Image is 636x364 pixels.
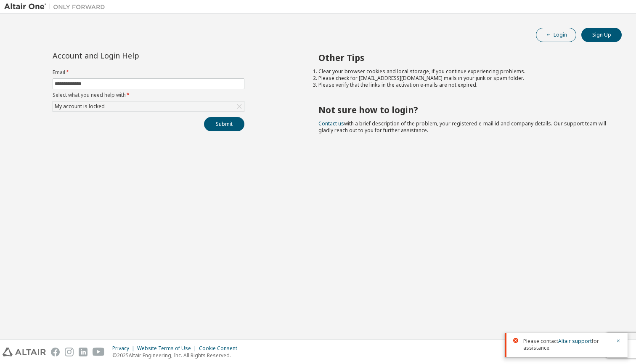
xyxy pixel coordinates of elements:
[204,117,244,131] button: Submit
[3,348,46,356] img: altair_logo.svg
[581,28,622,42] button: Sign Up
[79,348,87,356] img: linkedin.svg
[53,101,244,112] div: My account is locked
[65,348,74,356] img: instagram.svg
[318,68,607,75] li: Clear your browser cookies and local storage, if you continue experiencing problems.
[53,52,206,59] div: Account and Login Help
[318,104,607,115] h2: Not sure how to login?
[137,345,199,352] div: Website Terms of Use
[51,348,60,356] img: facebook.svg
[53,92,244,98] label: Select what you need help with
[93,348,105,356] img: youtube.svg
[536,28,576,42] button: Login
[53,102,106,111] div: My account is locked
[4,3,109,11] img: Altair One
[53,69,244,76] label: Email
[318,120,344,127] a: Contact us
[199,345,242,352] div: Cookie Consent
[112,352,242,359] p: © 2025 Altair Engineering, Inc. All Rights Reserved.
[523,338,611,351] span: Please contact for assistance.
[318,75,607,82] li: Please check for [EMAIL_ADDRESS][DOMAIN_NAME] mails in your junk or spam folder.
[318,52,607,63] h2: Other Tips
[112,345,137,352] div: Privacy
[318,120,606,134] span: with a brief description of the problem, your registered e-mail id and company details. Our suppo...
[558,337,592,345] a: Altair support
[318,82,607,88] li: Please verify that the links in the activation e-mails are not expired.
